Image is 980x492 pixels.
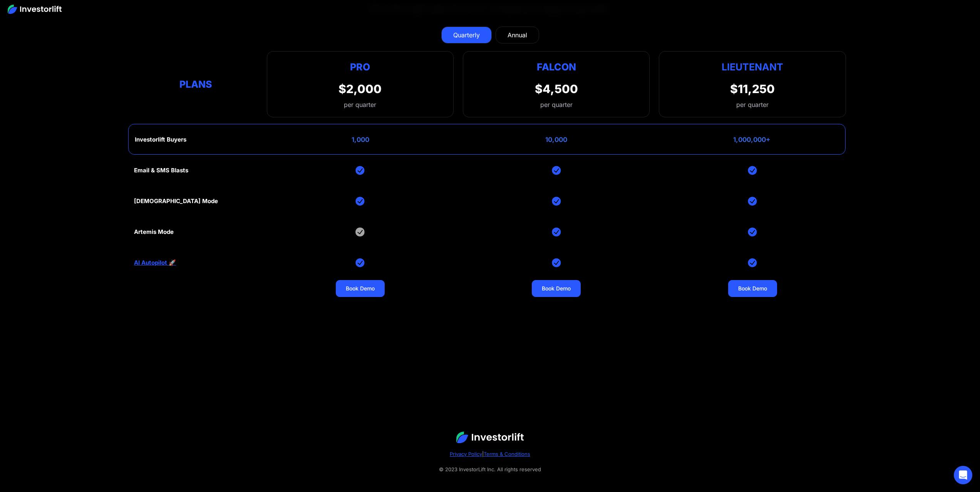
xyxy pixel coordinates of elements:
div: per quarter [338,100,382,109]
div: $2,000 [338,82,382,96]
a: AI Autopilot 🚀 [134,259,176,266]
a: Book Demo [532,280,581,297]
div: 1,000,000+ [733,136,771,143]
div: Pro [338,59,382,74]
strong: Lieutenant [722,61,783,73]
div: [DEMOGRAPHIC_DATA] Mode [134,198,218,205]
div: $11,250 [730,82,775,96]
div: Artemis Mode [134,228,174,235]
div: | [15,449,965,459]
div: 10,000 [545,136,567,143]
div: Quarterly [453,30,480,40]
div: © 2023 InvestorLift Inc. All rights reserved [15,465,965,474]
a: Book Demo [336,280,385,297]
div: per quarter [736,100,769,109]
a: Book Demo [728,280,777,297]
div: Investorlift Buyers [135,136,186,143]
div: Falcon [537,59,576,74]
div: Plans [134,77,257,92]
a: Terms & Conditions [484,451,530,457]
div: Email & SMS Blasts [134,167,188,174]
div: 1,000 [352,136,369,143]
div: per quarter [540,100,573,109]
div: $4,500 [535,82,578,96]
div: Open Intercom Messenger [954,466,972,484]
a: Privacy Policy [450,451,482,457]
div: Annual [508,30,527,40]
